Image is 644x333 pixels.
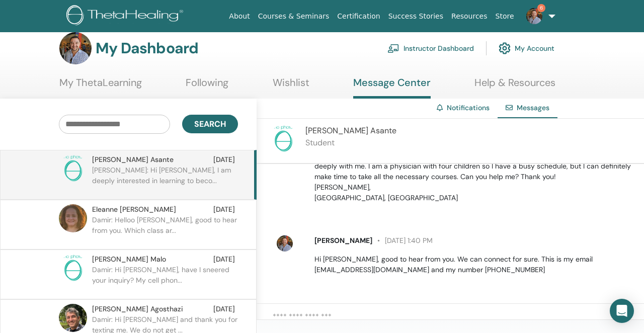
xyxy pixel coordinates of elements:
[59,204,87,232] img: default.jpg
[305,125,396,136] span: [PERSON_NAME] Asante
[194,119,226,129] span: Search
[526,8,542,24] img: default.jpg
[59,76,142,96] a: My ThetaLearning
[213,154,235,165] span: [DATE]
[59,154,87,183] img: no-photo.png
[499,37,554,59] a: My Account
[305,137,396,149] p: Student
[213,254,235,265] span: [DATE]
[387,37,474,59] a: Instructor Dashboard
[92,304,183,314] span: [PERSON_NAME] Agosthazi
[387,44,399,53] img: chalkboard-teacher.svg
[269,125,297,153] img: no-photo.png
[517,103,549,112] span: Messages
[333,7,384,26] a: Certification
[92,204,176,215] span: Eleanne [PERSON_NAME]
[92,154,174,165] span: [PERSON_NAME] Asante
[353,76,431,99] a: Message Center
[59,254,87,282] img: no-photo.png
[92,265,238,295] p: Damir: Hi [PERSON_NAME], have I sneered your inquiry? My cell phon...
[447,103,490,112] a: Notifications
[314,236,372,245] span: [PERSON_NAME]
[92,254,166,265] span: [PERSON_NAME] Malo
[92,215,238,245] p: Damir: Helloo [PERSON_NAME], good to hear from you. Which class ar...
[314,140,632,203] p: Hi [PERSON_NAME], I am deeply interested in learning to become a ThetaHealer practitioner. I just...
[59,304,87,332] img: default.jpg
[277,235,293,252] img: default.jpg
[610,299,634,323] div: Open Intercom Messenger
[474,76,555,96] a: Help & Resources
[254,7,334,26] a: Courses & Seminars
[66,5,187,28] img: logo.png
[92,165,238,195] p: [PERSON_NAME]: Hi [PERSON_NAME], I am deeply interested in learning to beco...
[492,7,518,26] a: Store
[273,76,309,96] a: Wishlist
[96,39,198,57] h3: My Dashboard
[225,7,254,26] a: About
[213,204,235,215] span: [DATE]
[499,40,511,57] img: cog.svg
[186,76,228,96] a: Following
[314,254,632,275] p: Hi [PERSON_NAME], good to hear from you. We can connect for sure. This is my email [EMAIL_ADDRESS...
[384,7,447,26] a: Success Stories
[213,304,235,314] span: [DATE]
[537,4,545,12] span: 6
[372,236,433,245] span: [DATE] 1:40 PM
[447,7,492,26] a: Resources
[59,32,92,64] img: default.jpg
[182,115,238,133] button: Search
